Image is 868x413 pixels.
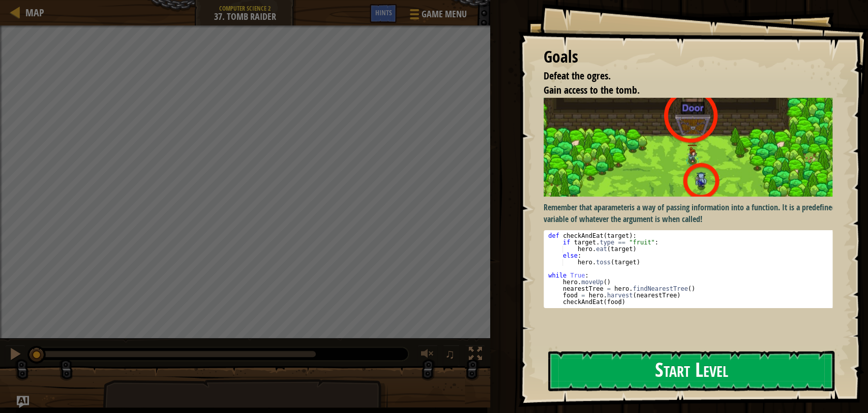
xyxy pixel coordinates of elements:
[531,69,830,84] li: Defeat the ogres.
[544,98,841,197] img: Tomb raider
[421,8,466,21] span: Game Menu
[402,4,472,28] button: Game Menu
[25,6,44,19] span: Map
[465,345,485,366] button: Toggle fullscreen
[548,351,834,391] button: Start Level
[531,83,830,98] li: Gain access to the tomb.
[544,45,832,69] div: Goals
[5,345,25,366] button: Ctrl + P: Pause
[597,202,630,213] strong: parameter
[417,345,438,366] button: Adjust volume
[20,6,44,19] a: Map
[544,83,640,97] span: Gain access to the tomb.
[375,8,392,17] span: Hints
[544,69,611,82] span: Defeat the ogres.
[443,345,460,366] button: ♫
[544,202,841,225] p: Remember that a is a way of passing information into a function. It is a predefined variable of w...
[445,346,455,362] span: ♫
[17,396,29,408] button: Ask AI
